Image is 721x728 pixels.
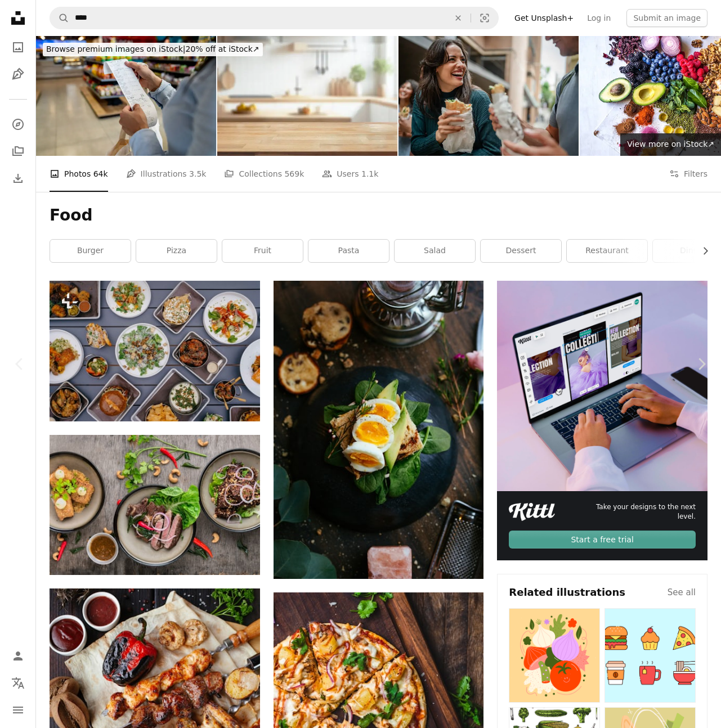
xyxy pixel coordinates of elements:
[7,167,29,190] a: Download History
[50,205,707,226] h1: Food
[509,608,600,703] img: premium_vector-1713201017274-e9e97d783e75
[46,44,185,53] span: Browse premium images on iStock |
[7,672,29,694] button: Language
[446,7,471,29] button: Clear
[509,586,625,599] h4: Related illustrations
[126,156,207,192] a: Illustrations 3.5k
[274,281,484,579] img: sandwich with boiled egg
[7,36,29,59] a: Photos
[361,168,378,180] span: 1.1k
[322,156,378,192] a: Users 1.1k
[50,7,69,29] button: Search Unsplash
[217,36,397,156] img: Empty table front kitchen blurred background.
[50,500,260,510] a: cooked dish on gray bowl
[284,168,304,180] span: 569k
[50,346,260,356] a: a table topped with lots of plates of food
[497,281,707,491] img: file-1719664968387-83d5a3f4d758image
[509,531,696,549] div: Start a free trial
[590,502,696,522] span: Take your designs to the next level.
[668,586,696,599] a: See all
[481,240,561,262] a: dessert
[627,140,714,149] span: View more on iStock ↗
[36,36,216,156] img: Woman shopping at a convenience store and checking her receipt
[50,240,131,262] a: burger
[497,281,707,560] a: Take your designs to the next level.Start a free trial
[509,503,555,521] img: file-1711049718225-ad48364186d3image
[274,714,484,724] a: pizza on chopping board
[695,240,707,262] button: scroll list to the right
[7,63,29,86] a: Illustrations
[50,7,499,29] form: Find visuals sitewide
[36,36,270,63] a: Browse premium images on iStock|20% off at iStock↗
[395,240,475,262] a: salad
[604,608,696,703] img: premium_vector-1713364393085-0fdda13ec7cd
[224,156,304,192] a: Collections 569k
[580,9,617,27] a: Log in
[669,156,707,192] button: Filters
[7,140,29,163] a: Collections
[308,240,389,262] a: pasta
[46,44,259,53] span: 20% off at iStock ↗
[7,645,29,667] a: Log in / Sign up
[7,113,29,136] a: Explore
[567,240,647,262] a: restaurant
[471,7,498,29] button: Visual search
[50,281,260,421] img: a table topped with lots of plates of food
[189,168,206,180] span: 3.5k
[398,36,579,156] img: Youth enjoy tasty street food while laughing and socializing in the vibrant streets of Sydney, Au...
[508,9,580,27] a: Get Unsplash+
[626,9,707,27] button: Submit an image
[136,240,217,262] a: pizza
[274,425,484,435] a: sandwich with boiled egg
[620,133,721,156] a: View more on iStock↗
[50,435,260,575] img: cooked dish on gray bowl
[222,240,303,262] a: fruit
[682,310,721,418] a: Next
[7,699,29,721] button: Menu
